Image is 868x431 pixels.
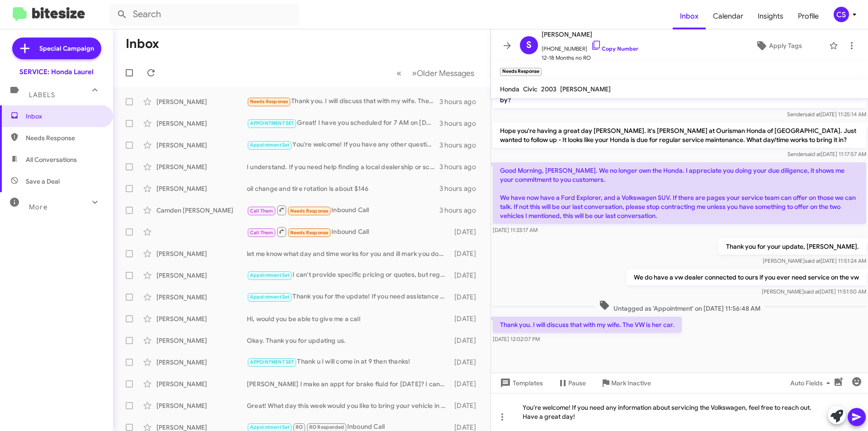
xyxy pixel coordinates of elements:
div: 3 hours ago [439,184,483,193]
div: [PERSON_NAME] [156,401,247,410]
div: Camden [PERSON_NAME] [156,206,247,215]
span: said at [805,151,821,157]
span: Needs Response [290,208,329,214]
div: [PERSON_NAME] [156,358,247,367]
div: [PERSON_NAME] [156,97,247,106]
span: Appointment Set [250,272,290,278]
div: 3 hours ago [439,141,483,150]
a: Calendar [706,3,750,29]
span: « [396,67,401,79]
div: [DATE] [450,227,483,237]
div: let me know what day and time works for you and ill mark you down. [247,249,450,258]
div: Thank you for the update! If you need assistance in the future, feel free to reach out. Have a gr... [247,292,450,302]
span: » [412,67,417,79]
p: Thank you. I will discuss that with my wife. The VW is her car. [493,317,682,333]
span: said at [805,257,821,264]
div: [PERSON_NAME] [156,293,247,302]
div: You're welcome! If you need any information about servicing the Volkswagen, feel free to reach ou... [491,393,868,431]
span: Appointment Set [250,142,290,148]
div: [DATE] [450,293,483,302]
div: [PERSON_NAME] [156,249,247,258]
button: Previous [391,64,407,82]
span: Pause [568,375,586,391]
span: [PERSON_NAME] [DATE] 11:51:24 AM [763,257,866,264]
button: Auto Fields [783,375,841,391]
div: Great! What day this week would you like to bring your vehicle in for service in the afternoon? [247,401,450,410]
span: Templates [498,375,543,391]
div: Thank u I will come in at 9 then thanks! [247,357,450,367]
span: 2003 [541,85,557,93]
span: Call Them [250,208,274,214]
span: Needs Response [26,133,103,142]
div: Inbound Call [247,226,450,237]
span: [DATE] 12:02:07 PM [493,336,540,342]
div: [PERSON_NAME] [156,162,247,171]
a: Special Campaign [12,38,101,59]
span: Sender [DATE] 11:25:14 AM [787,111,866,118]
small: Needs Response [500,68,542,76]
span: More [29,203,47,211]
a: Profile [791,3,826,29]
span: Honda [500,85,519,93]
span: Call Them [250,230,274,236]
p: Thank you for your update, [PERSON_NAME]. [719,238,866,255]
div: 3 hours ago [439,162,483,171]
div: 3 hours ago [439,119,483,128]
div: Okay. Thank you for updating us. [247,336,450,345]
a: Insights [750,3,791,29]
button: CS [826,7,858,22]
div: CS [834,7,849,22]
div: Great! I have you scheduled for 7 AM on [DATE]. If you need to make any changes, just let me know! [247,118,439,128]
span: Needs Response [290,230,329,236]
div: [DATE] [450,249,483,258]
div: [PERSON_NAME] [156,119,247,128]
div: Thank you. I will discuss that with my wife. The VW is her car. [247,96,439,107]
span: Sender [DATE] 11:17:57 AM [788,151,866,157]
div: I understand. If you need help finding a local dealership or scheduling service elsewhere, let me... [247,162,439,171]
div: 3 hours ago [439,97,483,106]
span: Apply Tags [769,38,802,54]
span: APPOINTMENT SET [250,120,294,126]
div: [DATE] [450,271,483,280]
button: Next [406,64,480,82]
button: Templates [491,375,550,391]
span: RO Responded [309,424,344,430]
span: said at [804,288,820,295]
span: S [526,38,532,52]
span: Appointment Set [250,294,290,300]
span: [PERSON_NAME] [DATE] 11:51:50 AM [762,288,866,295]
button: Apply Tags [732,38,825,54]
div: [PERSON_NAME] [156,271,247,280]
p: Good Morning, [PERSON_NAME]. We no longer own the Honda. I appreciate you doing your due diligenc... [493,162,866,224]
div: 3 hours ago [439,206,483,215]
button: Mark Inactive [593,375,658,391]
div: [DATE] [450,379,483,388]
span: Save a Deal [26,177,60,186]
span: [PERSON_NAME] [560,85,611,93]
span: Auto Fields [790,375,834,391]
button: Pause [550,375,593,391]
h1: Inbox [126,37,159,51]
div: You're welcome! If you have any other questions or need assistance before your appointment, just ... [247,140,439,150]
span: 12-18 Months no RO [542,53,638,62]
span: Labels [29,91,55,99]
div: [PERSON_NAME] I make an appt for brake fluid for [DATE]? I can leave the car [DATE] night with th... [247,379,450,388]
span: Untagged as 'Appointment' on [DATE] 11:56:48 AM [595,300,764,313]
div: [PERSON_NAME] [156,336,247,345]
span: All Conversations [26,155,77,164]
span: RO [296,424,303,430]
span: Special Campaign [39,44,94,53]
span: Appointment Set [250,424,290,430]
div: [PERSON_NAME] [156,184,247,193]
span: [PHONE_NUMBER] [542,40,638,53]
a: Copy Number [591,45,638,52]
a: Inbox [673,3,706,29]
nav: Page navigation example [392,64,480,82]
div: [DATE] [450,358,483,367]
div: [PERSON_NAME] [156,141,247,150]
p: Hope you're having a great day [PERSON_NAME]. it's [PERSON_NAME] at Ourisman Honda of [GEOGRAPHIC... [493,123,866,148]
div: Inbound Call [247,204,439,216]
